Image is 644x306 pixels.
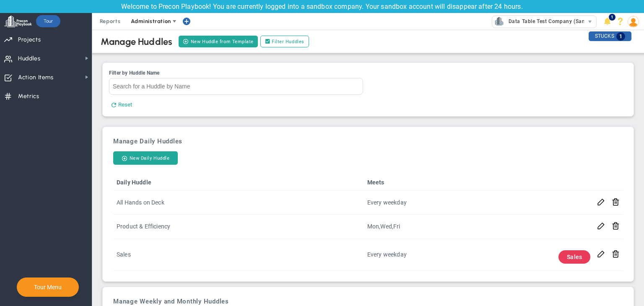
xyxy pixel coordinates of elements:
label: Filter Huddles [260,36,309,47]
td: Mon,Wed,Fri [364,215,555,239]
span: Delete Huddle [612,197,620,205]
button: Tour Menu [31,283,64,291]
span: Projects [18,31,41,49]
span: Reports [96,13,125,30]
span: Edit Huddle [597,221,605,229]
span: 1 [609,14,615,21]
div: STUCKS [589,31,631,41]
button: Reset [109,101,135,110]
th: Daily Huddle [113,174,364,191]
span: Administration [131,18,171,24]
img: 33604.Company.photo [494,16,504,26]
span: Data Table Test Company (Sandbox) [504,16,599,27]
span: Metrics [18,88,39,105]
td: All Hands on Deck [113,191,364,215]
td: Sales [113,239,364,271]
span: Delete Huddle [612,249,620,257]
span: Reset [118,101,132,109]
span: Edit Huddle [597,197,605,205]
td: Every weekday [364,191,555,215]
img: 209983.Person.photo [628,16,639,27]
button: New Daily Huddle [113,151,178,165]
span: Delete Huddle [612,221,620,229]
input: Filter by Huddle Name [109,78,363,95]
td: Every weekday [364,239,555,271]
td: Product & Efficiency [113,215,364,239]
div: Manage Huddles [101,36,172,47]
span: Action Items [18,69,54,86]
span: Edit Huddle [597,249,605,257]
span: 1 [616,32,625,41]
h3: Manage Daily Huddles [113,137,623,145]
span: Sales [567,254,582,260]
button: New Huddle from Template [179,36,258,47]
th: Meets [364,174,555,191]
h3: Manage Weekly and Monthly Huddles [113,298,623,305]
span: select [584,16,596,28]
li: Announcements [601,13,614,30]
div: Filter by Huddle Name [109,69,363,77]
li: Help & Frequently Asked Questions (FAQ) [614,13,627,30]
span: Huddles [18,50,41,67]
